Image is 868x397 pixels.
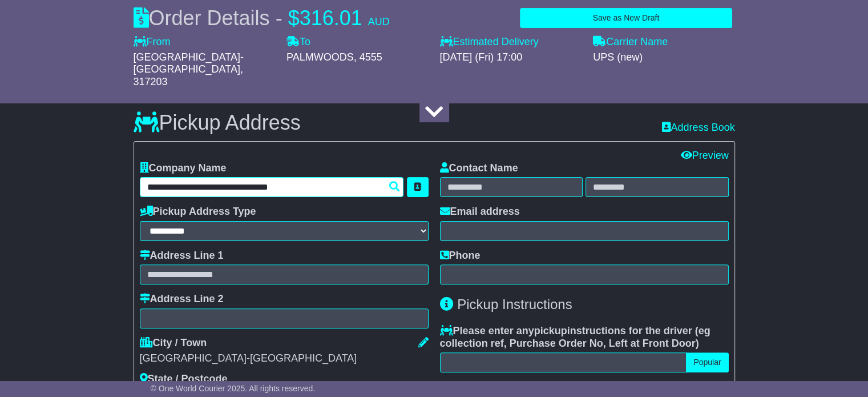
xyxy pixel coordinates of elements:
[140,337,207,350] label: City / Town
[140,352,429,365] div: [GEOGRAPHIC_DATA]-[GEOGRAPHIC_DATA]
[368,16,390,27] span: AUD
[440,325,710,349] span: eg collection ref, Purchase Order No, Left at Front Door
[140,206,256,218] label: Pickup Address Type
[440,206,520,218] label: Email address
[440,162,518,175] label: Contact Name
[134,51,244,75] span: [GEOGRAPHIC_DATA]-[GEOGRAPHIC_DATA]
[680,150,728,161] a: Preview
[354,51,382,63] span: , 4555
[134,36,171,49] label: From
[140,293,224,306] label: Address Line 2
[151,384,316,393] span: © One World Courier 2025. All rights reserved.
[288,6,300,30] span: $
[520,8,732,28] button: Save as New Draft
[440,325,729,350] label: Please enter any instructions for the driver ( )
[686,352,728,372] button: Popular
[593,51,735,64] div: UPS (new)
[134,63,243,87] span: , 317203
[286,36,310,49] label: To
[140,373,228,386] label: State / Postcode
[140,162,227,175] label: Company Name
[593,36,668,49] label: Carrier Name
[134,6,390,30] div: Order Details -
[300,6,362,30] span: 316.01
[457,296,572,312] span: Pickup Instructions
[440,51,582,64] div: [DATE] (Fri) 17:00
[440,36,582,49] label: Estimated Delivery
[134,111,301,134] h3: Pickup Address
[534,325,567,336] span: pickup
[661,122,734,134] a: Address Book
[440,250,481,262] label: Phone
[286,51,354,63] span: PALMWOODS
[140,250,224,262] label: Address Line 1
